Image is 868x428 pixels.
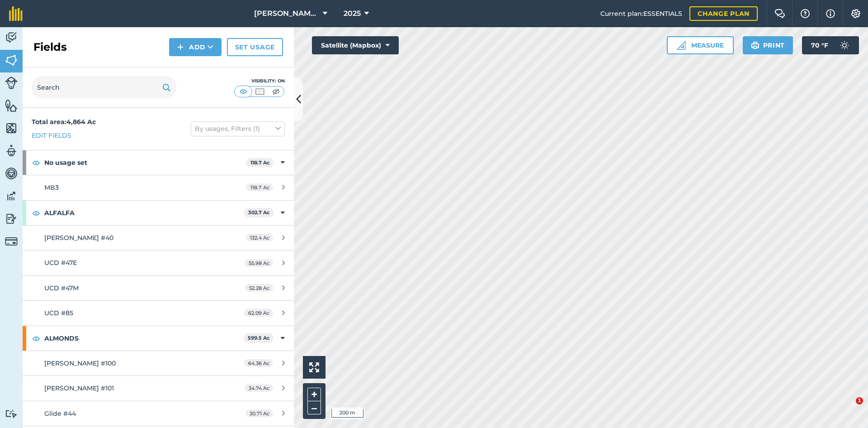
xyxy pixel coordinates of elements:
img: A question mark icon [800,9,811,18]
button: By usages, Filters (1) [191,121,285,136]
img: svg+xml;base64,PD94bWwgdmVyc2lvbj0iMS4wIiBlbmNvZGluZz0idXRmLTgiPz4KPCEtLSBHZW5lcmF0b3I6IEFkb2JlIE... [5,167,18,180]
a: UCD #47E55.98 Ac [23,250,294,275]
span: MB3 [44,183,59,192]
div: ALMONDS599.5 Ac [23,326,294,351]
a: Set usage [227,38,283,56]
a: MB3118.7 Ac [23,175,294,200]
a: UCD #8562.09 Ac [23,301,294,325]
button: Satellite (Mapbox) [312,36,399,54]
span: [PERSON_NAME] #100 [44,359,116,367]
span: UCD #47M [44,284,79,292]
img: svg+xml;base64,PHN2ZyB4bWxucz0iaHR0cDovL3d3dy53My5vcmcvMjAwMC9zdmciIHdpZHRoPSIxOCIgaGVpZ2h0PSIyNC... [32,207,40,218]
img: svg+xml;base64,PHN2ZyB4bWxucz0iaHR0cDovL3d3dy53My5vcmcvMjAwMC9zdmciIHdpZHRoPSIxOSIgaGVpZ2h0PSIyNC... [162,82,171,93]
a: Change plan [689,6,758,21]
a: Edit fields [32,130,71,140]
input: Search [32,77,176,98]
img: svg+xml;base64,PD94bWwgdmVyc2lvbj0iMS4wIiBlbmNvZGluZz0idXRmLTgiPz4KPCEtLSBHZW5lcmF0b3I6IEFkb2JlIE... [5,31,18,44]
img: svg+xml;base64,PD94bWwgdmVyc2lvbj0iMS4wIiBlbmNvZGluZz0idXRmLTgiPz4KPCEtLSBHZW5lcmF0b3I6IEFkb2JlIE... [5,144,18,158]
span: 132.4 Ac [246,234,273,241]
button: – [307,401,321,414]
span: 30.71 Ac [245,409,273,417]
span: [PERSON_NAME] Ranches LLC [254,8,319,19]
h2: Fields [33,40,67,54]
img: svg+xml;base64,PHN2ZyB4bWxucz0iaHR0cDovL3d3dy53My5vcmcvMjAwMC9zdmciIHdpZHRoPSI1MCIgaGVpZ2h0PSI0MC... [238,87,249,96]
strong: ALFALFA [44,201,244,225]
a: [PERSON_NAME] #10064.36 Ac [23,351,294,375]
a: Glide #4430.71 Ac [23,401,294,426]
strong: Total area : 4,864 Ac [32,118,96,126]
img: fieldmargin Logo [9,6,23,21]
a: [PERSON_NAME] #10134.74 Ac [23,376,294,400]
img: svg+xml;base64,PHN2ZyB4bWxucz0iaHR0cDovL3d3dy53My5vcmcvMjAwMC9zdmciIHdpZHRoPSI1NiIgaGVpZ2h0PSI2MC... [5,121,18,135]
button: Print [743,36,793,54]
a: UCD #47M52.28 Ac [23,276,294,300]
img: Four arrows, one pointing top left, one top right, one bottom right and the last bottom left [309,362,319,372]
img: svg+xml;base64,PHN2ZyB4bWxucz0iaHR0cDovL3d3dy53My5vcmcvMjAwMC9zdmciIHdpZHRoPSI1MCIgaGVpZ2h0PSI0MC... [254,87,265,96]
span: 64.36 Ac [244,359,273,367]
img: svg+xml;base64,PD94bWwgdmVyc2lvbj0iMS4wIiBlbmNvZGluZz0idXRmLTgiPz4KPCEtLSBHZW5lcmF0b3I6IEFkb2JlIE... [5,189,18,203]
div: ALFALFA302.7 Ac [23,201,294,225]
button: Add [169,38,222,56]
img: svg+xml;base64,PD94bWwgdmVyc2lvbj0iMS4wIiBlbmNvZGluZz0idXRmLTgiPz4KPCEtLSBHZW5lcmF0b3I6IEFkb2JlIE... [5,409,18,418]
span: UCD #47E [44,259,77,267]
span: 1 [856,397,863,404]
strong: 302.7 Ac [248,209,270,216]
button: + [307,388,321,401]
img: svg+xml;base64,PHN2ZyB4bWxucz0iaHR0cDovL3d3dy53My5vcmcvMjAwMC9zdmciIHdpZHRoPSI1NiIgaGVpZ2h0PSI2MC... [5,99,18,112]
a: [PERSON_NAME] #40132.4 Ac [23,226,294,250]
strong: 599.5 Ac [248,335,270,341]
img: svg+xml;base64,PHN2ZyB4bWxucz0iaHR0cDovL3d3dy53My5vcmcvMjAwMC9zdmciIHdpZHRoPSIxNyIgaGVpZ2h0PSIxNy... [826,8,835,19]
img: svg+xml;base64,PHN2ZyB4bWxucz0iaHR0cDovL3d3dy53My5vcmcvMjAwMC9zdmciIHdpZHRoPSI1MCIgaGVpZ2h0PSI0MC... [270,87,282,96]
button: 70 °F [802,36,859,54]
span: 118.7 Ac [246,183,273,191]
img: svg+xml;base64,PHN2ZyB4bWxucz0iaHR0cDovL3d3dy53My5vcmcvMjAwMC9zdmciIHdpZHRoPSIxNCIgaGVpZ2h0PSIyNC... [177,42,184,53]
img: svg+xml;base64,PD94bWwgdmVyc2lvbj0iMS4wIiBlbmNvZGluZz0idXRmLTgiPz4KPCEtLSBHZW5lcmF0b3I6IEFkb2JlIE... [835,36,854,54]
strong: 118.7 Ac [250,159,270,166]
span: 2025 [344,8,361,19]
div: Visibility: On [234,77,285,85]
img: svg+xml;base64,PHN2ZyB4bWxucz0iaHR0cDovL3d3dy53My5vcmcvMjAwMC9zdmciIHdpZHRoPSI1NiIgaGVpZ2h0PSI2MC... [5,53,18,67]
strong: No usage set [44,150,246,175]
span: 70 ° F [811,36,828,54]
img: svg+xml;base64,PHN2ZyB4bWxucz0iaHR0cDovL3d3dy53My5vcmcvMjAwMC9zdmciIHdpZHRoPSIxOCIgaGVpZ2h0PSIyNC... [32,157,40,168]
img: Ruler icon [677,41,686,50]
span: 62.09 Ac [244,309,273,317]
img: svg+xml;base64,PD94bWwgdmVyc2lvbj0iMS4wIiBlbmNvZGluZz0idXRmLTgiPz4KPCEtLSBHZW5lcmF0b3I6IEFkb2JlIE... [5,235,18,248]
span: 34.74 Ac [245,384,273,392]
img: A cog icon [850,9,861,18]
span: 55.98 Ac [245,259,273,267]
button: Measure [667,36,734,54]
img: svg+xml;base64,PHN2ZyB4bWxucz0iaHR0cDovL3d3dy53My5vcmcvMjAwMC9zdmciIHdpZHRoPSIxOSIgaGVpZ2h0PSIyNC... [751,40,759,51]
img: Two speech bubbles overlapping with the left bubble in the forefront [774,9,785,18]
iframe: Intercom live chat [837,397,859,419]
img: svg+xml;base64,PD94bWwgdmVyc2lvbj0iMS4wIiBlbmNvZGluZz0idXRmLTgiPz4KPCEtLSBHZW5lcmF0b3I6IEFkb2JlIE... [5,77,18,89]
strong: ALMONDS [44,326,244,351]
span: [PERSON_NAME] #40 [44,234,113,242]
img: svg+xml;base64,PHN2ZyB4bWxucz0iaHR0cDovL3d3dy53My5vcmcvMjAwMC9zdmciIHdpZHRoPSIxOCIgaGVpZ2h0PSIyNC... [32,333,40,344]
div: No usage set118.7 Ac [23,150,294,175]
span: Glide #44 [44,409,76,418]
span: 52.28 Ac [245,284,273,292]
span: Current plan : ESSENTIALS [600,9,682,19]
span: [PERSON_NAME] #101 [44,384,114,392]
span: UCD #85 [44,309,73,317]
img: svg+xml;base64,PD94bWwgdmVyc2lvbj0iMS4wIiBlbmNvZGluZz0idXRmLTgiPz4KPCEtLSBHZW5lcmF0b3I6IEFkb2JlIE... [5,212,18,226]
